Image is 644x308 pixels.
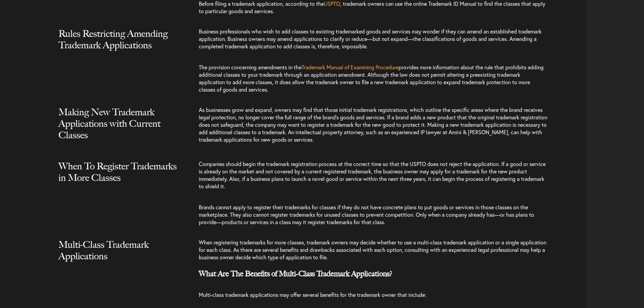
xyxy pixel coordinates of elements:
[58,239,180,275] h2: Multi-Class Trademark Applications
[58,160,180,197] h2: When To Register Trademarks in More Classes
[199,106,547,143] span: As businesses grow and expand, owners may find that those initial trademark registrations, which ...
[302,64,399,71] a: Trademark Manual of Examining Procedure
[199,204,534,226] span: Brands cannot apply to register their trademarks for classes if they do not have concrete plans t...
[199,239,546,261] span: When registering trademarks for more classes, trademark owners may decide whether to use a multi-...
[199,28,542,50] span: Business professionals who wish to add classes to existing trademarked goods and services may won...
[58,106,180,154] h2: Making New Trademark Applications with Current Classes
[199,291,426,298] span: Multi-class trademark applications may offer several benefits for the trademark owner that include:
[199,269,392,278] span: What Are The Benefits of Multi-Class Trademark Applications?
[58,28,180,64] h2: Rules Restricting Amending Trademark Applications
[199,160,546,190] span: Companies should begin the trademark registration process at the correct time so that the USPTO d...
[199,64,302,71] span: The provision concerning amendments in the
[199,64,544,93] span: provides more information about the rule that prohibits adding additional classes to your tradema...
